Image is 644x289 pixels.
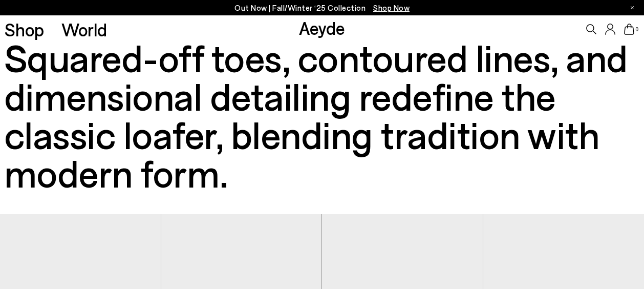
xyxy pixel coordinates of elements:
span: 0 [634,27,639,32]
a: Aeyde [299,17,345,38]
h3: Squared-off toes, contoured lines, and dimensional detailing redefine the classic loafer, blendin... [5,38,640,192]
a: Shop [5,20,44,38]
a: World [61,20,107,38]
p: Out Now | Fall/Winter ‘25 Collection [234,2,410,14]
span: Navigate to /collections/new-in [373,3,410,12]
a: 0 [624,24,634,35]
